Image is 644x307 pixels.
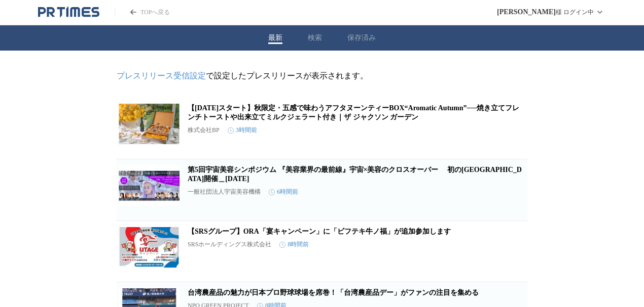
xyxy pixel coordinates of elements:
button: 検索 [308,33,322,42]
img: 【SRSグループ】ORA「宴キャンペーン」に「ビフテキ牛ノ福」が追加参加します [119,227,180,268]
button: 保存済み [347,33,376,42]
a: プレスリリース受信設定 [117,71,206,80]
a: 【[DATE]スタート】秋限定・五感で味わうアフタヌーンティーBOX“Aromatic Autumn”──焼き立てフレンチトーストや出来立てミルクジェラート付き｜ザ ジャクソン ガーデン [188,104,519,121]
img: 【9月2日（火）スタート】秋限定・五感で味わうアフタヌーンティーBOX“Aromatic Autumn”──焼き立てフレンチトーストや出来立てミルクジェラート付き｜ザ ジャクソン ガーデン [119,104,180,144]
a: PR TIMESのトップページはこちら [115,8,170,17]
p: SRSホールディングス株式会社 [188,240,271,249]
p: 一般社団法人宇宙美容機構 [188,188,261,196]
time: 8時間前 [279,240,309,249]
p: で設定したプレスリリースが表示されます。 [117,71,527,81]
a: 【SRSグループ】ORA「宴キャンペーン」に「ビフテキ牛ノ福」が追加参加します [188,228,451,235]
a: 第5回宇宙美容シンポジウム 『美容業界の最前線』宇宙×美容のクロスオーバー 初の[GEOGRAPHIC_DATA]開催＿[DATE] [188,166,522,183]
time: 3時間前 [228,126,257,135]
img: 第5回宇宙美容シンポジウム 『美容業界の最前線』宇宙×美容のクロスオーバー 初の大阪で開催＿2025年9月16日（火） [119,165,180,206]
a: 台湾農産品の魅力が日本プロ野球球場を席巻！「台湾農産品デー」がファンの注目を集める [188,289,479,296]
a: PR TIMESのトップページはこちら [38,6,99,18]
button: 最新 [268,33,282,42]
time: 6時間前 [269,188,298,196]
p: 株式会社BP [188,126,220,135]
span: [PERSON_NAME] [497,8,556,16]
